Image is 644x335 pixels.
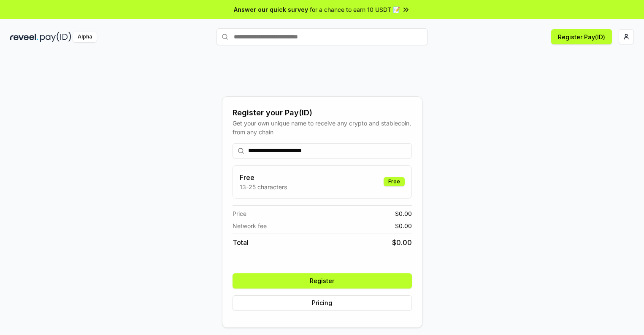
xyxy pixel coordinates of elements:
[233,221,267,230] span: Network fee
[234,5,308,14] span: Answer our quick survey
[73,32,97,42] div: Alpha
[392,237,412,248] span: $ 0.00
[40,32,71,42] img: pay_id
[551,29,612,44] button: Register Pay(ID)
[240,172,287,182] h3: Free
[233,209,246,218] span: Price
[233,107,412,119] div: Register your Pay(ID)
[384,177,405,186] div: Free
[233,273,412,289] button: Register
[395,221,412,230] span: $ 0.00
[310,5,400,14] span: for a chance to earn 10 USDT 📝
[233,295,412,310] button: Pricing
[233,237,249,248] span: Total
[233,119,412,136] div: Get your own unique name to receive any crypto and stablecoin, from any chain
[240,182,287,191] p: 13-25 characters
[10,32,38,42] img: reveel_dark
[395,209,412,218] span: $ 0.00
